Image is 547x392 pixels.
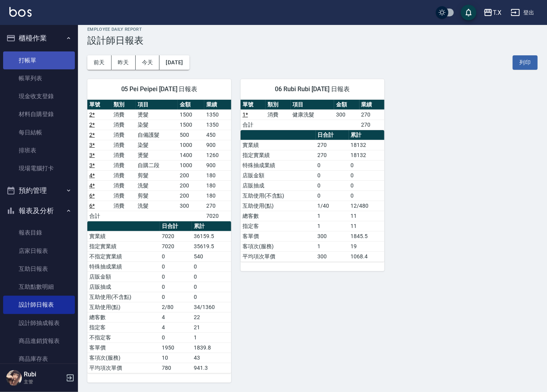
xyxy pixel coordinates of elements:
a: 報表目錄 [3,224,75,242]
td: 0 [192,282,231,292]
td: 270 [359,109,384,120]
td: 1260 [204,150,231,160]
table: a dense table [87,221,231,373]
button: 今天 [136,55,160,70]
a: 設計師日報表 [3,296,75,314]
td: 1839.8 [192,343,231,353]
a: 每日結帳 [3,124,75,141]
button: 列印 [513,55,538,70]
th: 業績 [359,100,384,110]
td: 1 [192,332,231,343]
td: 0 [349,191,384,201]
a: 商品進銷貨報表 [3,332,75,350]
td: 染髮 [136,120,178,130]
td: 4 [160,322,192,332]
a: 設計師抽成報表 [3,314,75,332]
td: 健康洗髮 [291,109,335,120]
button: 前天 [87,55,112,70]
td: 平均項次單價 [241,251,316,261]
td: 270 [204,201,231,211]
td: 消費 [266,109,290,120]
table: a dense table [241,100,384,130]
td: 0 [349,180,384,191]
h5: Rubi [24,371,64,378]
td: 消費 [112,201,136,211]
td: 1 [316,241,349,251]
td: 180 [204,191,231,201]
a: 店家日報表 [3,242,75,260]
button: 昨天 [112,55,136,70]
td: 7020 [204,211,231,221]
button: 預約管理 [3,180,75,201]
td: 0 [316,170,349,180]
td: 300 [334,109,359,120]
td: 4 [160,312,192,322]
td: 540 [192,251,231,261]
td: 剪髮 [136,170,178,180]
td: 互助使用(不含點) [87,292,160,302]
td: 客項次(服務) [87,353,160,363]
td: 780 [160,363,192,373]
th: 業績 [204,100,231,110]
td: 洗髮 [136,201,178,211]
td: 1000 [178,140,204,150]
td: 1068.4 [349,251,384,261]
td: 消費 [112,140,136,150]
td: 22 [192,312,231,322]
th: 單號 [241,100,266,110]
td: 0 [316,180,349,191]
td: 特殊抽成業績 [241,160,316,170]
div: T.X [493,8,501,18]
td: 店販金額 [241,170,316,180]
td: 1950 [160,343,192,353]
td: 180 [204,180,231,191]
button: 登出 [508,5,538,20]
td: 0 [316,160,349,170]
td: 1350 [204,120,231,130]
a: 商品庫存表 [3,350,75,368]
td: 270 [316,140,349,150]
table: a dense table [241,130,384,262]
td: 300 [316,231,349,241]
td: 燙髮 [136,109,178,120]
td: 消費 [112,180,136,191]
td: 900 [204,140,231,150]
td: 450 [204,130,231,140]
td: 1500 [178,120,204,130]
td: 10 [160,353,192,363]
td: 1000 [178,160,204,170]
td: 剪髮 [136,191,178,201]
td: 0 [316,191,349,201]
td: 燙髮 [136,150,178,160]
td: 消費 [112,170,136,180]
td: 不指定實業績 [87,251,160,261]
td: 消費 [112,150,136,160]
td: 合計 [241,120,266,130]
td: 實業績 [87,231,160,241]
td: 消費 [112,191,136,201]
td: 1 [316,211,349,221]
td: 2/80 [160,302,192,312]
td: 0 [192,292,231,302]
td: 消費 [112,130,136,140]
a: 材料自購登錄 [3,105,75,123]
td: 0 [160,272,192,282]
td: 19 [349,241,384,251]
a: 打帳單 [3,51,75,69]
td: 消費 [112,109,136,120]
td: 自備護髮 [136,130,178,140]
a: 互助點數明細 [3,278,75,296]
td: 941.3 [192,363,231,373]
td: 店販抽成 [87,282,160,292]
td: 0 [160,261,192,272]
td: 0 [192,261,231,272]
td: 互助使用(不含點) [241,191,316,201]
td: 300 [178,201,204,211]
td: 18132 [349,150,384,160]
td: 特殊抽成業績 [87,261,160,272]
td: 0 [349,170,384,180]
td: 200 [178,191,204,201]
a: 排班表 [3,141,75,159]
span: 06 Rubi Rubi [DATE] 日報表 [250,85,375,93]
td: 200 [178,170,204,180]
